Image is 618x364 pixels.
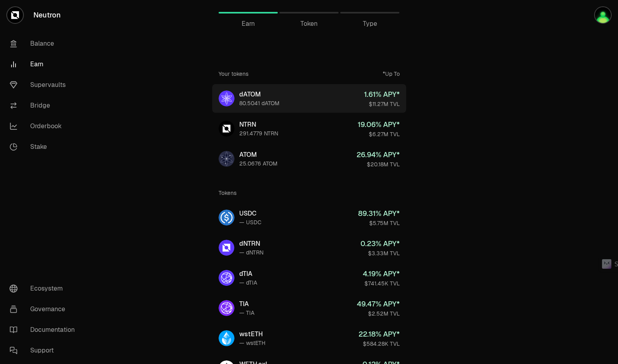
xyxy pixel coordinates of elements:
a: Documentation [3,320,86,340]
div: — dTIA [239,279,257,287]
div: $3.33M TVL [360,249,400,257]
div: — dNTRN [239,248,263,256]
div: — TIA [239,309,254,317]
a: dTIAdTIA— dTIA4.19% APY*$741.45K TVL [212,264,406,292]
div: Tokens [219,189,236,197]
div: 0.23 % APY* [360,238,400,249]
div: $2.52M TVL [357,310,400,318]
div: 89.31 % APY* [358,208,400,219]
a: Orderbook [3,116,86,137]
span: Token [300,19,318,29]
div: 80.5041 dATOM [239,99,279,107]
img: dNTRN [219,240,234,256]
div: dNTRN [239,239,263,248]
span: Type [363,19,377,29]
a: Support [3,340,86,361]
div: 291.4779 NTRN [239,129,278,137]
img: dATOM [219,91,234,106]
div: 19.06 % APY* [358,119,400,130]
div: 49.47 % APY* [357,299,400,310]
div: dATOM [239,90,279,99]
img: wstETH [219,330,234,346]
div: USDC [239,209,262,218]
div: 4.19 % APY* [363,268,400,279]
a: TIATIA— TIA49.47% APY*$2.52M TVL [212,294,406,322]
a: Balance [3,33,86,54]
div: NTRN [239,120,278,129]
div: 1.61 % APY* [364,89,400,100]
img: ATOM [219,151,234,167]
div: 26.94 % APY* [356,149,400,160]
div: — wstETH [239,339,265,347]
a: dATOMdATOM80.5041 dATOM1.61% APY*$11.27M TVL [212,84,406,113]
div: $20.18M TVL [356,160,400,168]
a: Earn [219,3,278,22]
span: Earn [242,19,255,29]
img: USDC [219,210,234,225]
div: 25.0676 ATOM [239,160,277,168]
a: ATOMATOM25.0676 ATOM26.94% APY*$20.18M TVL [212,144,406,173]
img: NTRN [219,121,234,137]
div: TIA [239,299,254,309]
div: Your tokens [219,70,248,78]
a: dNTRNdNTRN— dNTRN0.23% APY*$3.33M TVL [212,233,406,262]
a: Stake [3,137,86,157]
div: *Up To [383,70,400,78]
img: TIA [219,300,234,316]
a: wstETHwstETH— wstETH22.18% APY*$584.28K TVL [212,324,406,352]
a: Earn [3,54,86,75]
div: $5.75M TVL [358,219,400,227]
a: NTRNNTRN291.4779 NTRN19.06% APY*$6.27M TVL [212,114,406,143]
div: dTIA [239,269,257,279]
a: Supervaults [3,75,86,95]
div: 22.18 % APY* [358,329,400,340]
div: $6.27M TVL [358,130,400,138]
div: $11.27M TVL [364,100,400,108]
img: dTIA [219,270,234,286]
a: Governance [3,299,86,320]
a: Ecosystem [3,278,86,299]
div: — USDC [239,218,262,226]
div: $741.45K TVL [363,279,400,287]
div: $584.28K TVL [358,340,400,348]
a: USDCUSDC— USDC89.31% APY*$5.75M TVL [212,203,406,232]
img: mc.fafa [595,7,611,23]
div: wstETH [239,329,265,339]
div: ATOM [239,150,277,160]
a: Bridge [3,95,86,116]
